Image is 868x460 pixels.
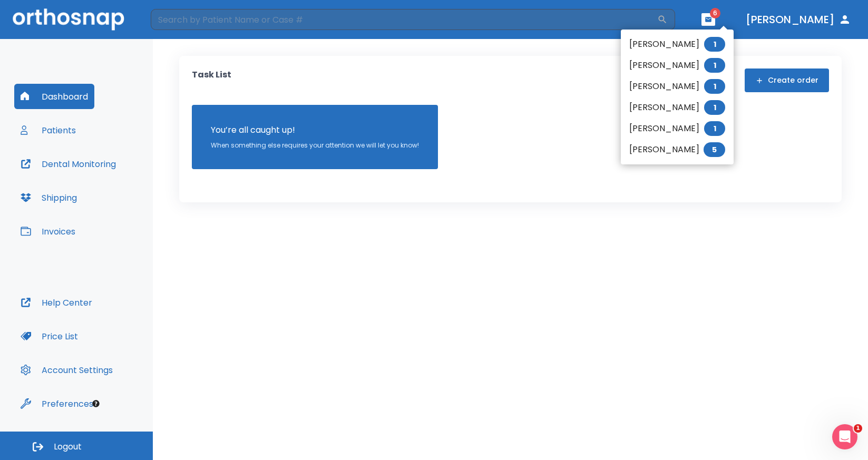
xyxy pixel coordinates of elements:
[621,76,734,97] li: [PERSON_NAME]
[621,139,734,160] li: [PERSON_NAME]
[621,97,734,118] li: [PERSON_NAME]
[854,424,862,433] span: 1
[704,79,725,94] span: 1
[621,55,734,76] li: [PERSON_NAME]
[832,424,857,449] iframe: Intercom live chat
[704,121,725,136] span: 1
[621,34,734,55] li: [PERSON_NAME]
[704,58,725,73] span: 1
[704,100,725,115] span: 1
[621,118,734,139] li: [PERSON_NAME]
[704,142,725,157] span: 5
[704,37,725,52] span: 1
